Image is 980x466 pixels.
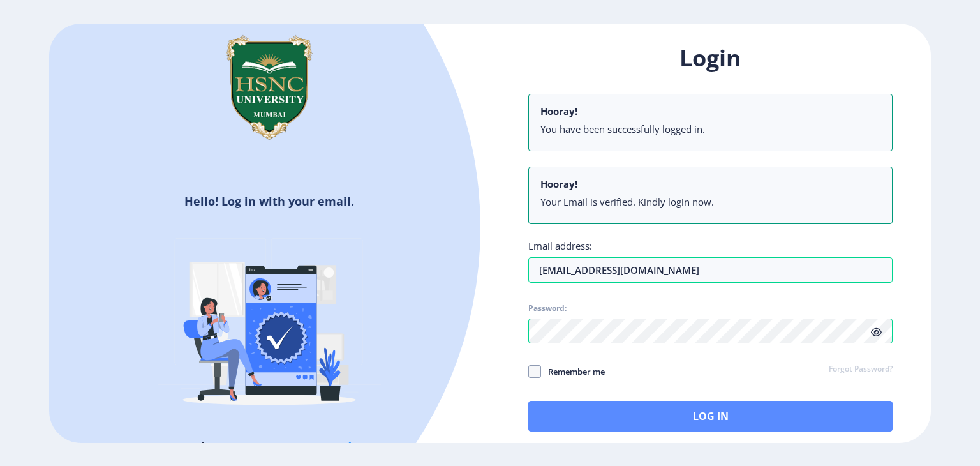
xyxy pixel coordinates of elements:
img: hsnc.png [205,24,333,151]
label: Email address: [528,239,592,252]
li: You have been successfully logged in. [540,123,880,135]
label: Password: [528,303,567,313]
h1: Login [528,43,893,73]
a: Forgot Password? [829,364,893,375]
b: Hooray! [540,177,577,190]
input: Email address [528,257,893,283]
h5: Don't have an account? [59,437,480,458]
img: Verified-rafiki.svg [158,214,381,437]
b: Hooray! [540,105,577,117]
span: Remember me [541,364,605,379]
li: Your Email is verified. Kindly login now. [540,195,880,208]
a: Register [322,438,380,457]
button: Log In [528,401,893,432]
